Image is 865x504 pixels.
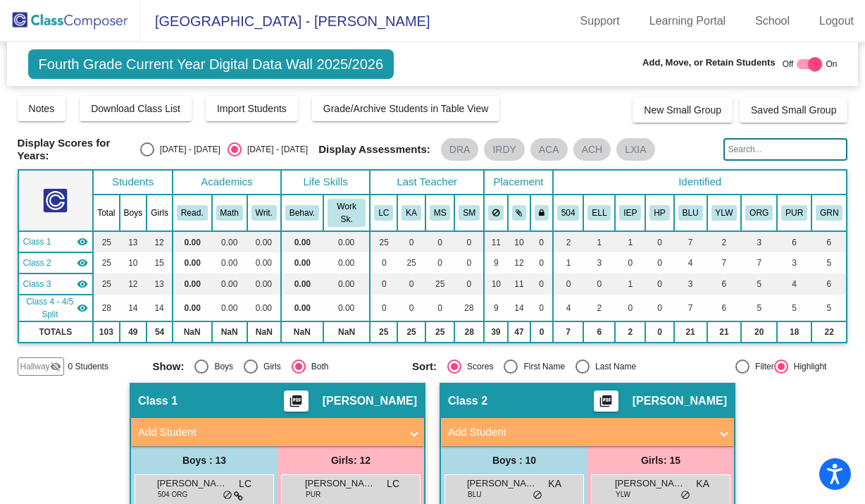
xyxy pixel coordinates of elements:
[397,252,425,273] td: 25
[212,231,247,252] td: 0.00
[454,231,484,252] td: 0
[583,273,615,295] td: 0
[484,138,524,161] mat-chip: IRDY
[441,138,479,161] mat-chip: DRA
[530,295,553,321] td: 0
[645,231,673,252] td: 0
[744,10,801,32] a: School
[811,195,847,231] th: Green Team
[93,195,119,231] th: Total
[18,231,94,252] td: Libby Craig - No Class Name
[508,195,531,231] th: Keep with students
[323,231,370,252] td: 0.00
[223,490,232,501] span: do_not_disturb_alt
[247,273,281,295] td: 0.00
[707,273,742,295] td: 6
[597,394,614,414] mat-icon: picture_as_pdf
[678,205,703,221] button: BLU
[370,170,484,195] th: Last Teacher
[430,205,451,221] button: MS
[811,295,847,321] td: 5
[77,302,88,314] mat-icon: visibility
[158,489,187,500] span: 504 ORG
[425,273,455,295] td: 25
[508,252,531,273] td: 12
[533,490,542,501] span: do_not_disturb_alt
[587,446,734,474] div: Girls: 15
[583,252,615,273] td: 3
[594,391,618,412] button: Print Students Details
[239,477,251,491] span: LC
[508,231,531,252] td: 10
[77,236,88,247] mat-icon: visibility
[147,273,173,295] td: 13
[77,257,88,269] mat-icon: visibility
[328,199,366,227] button: Work Sk.
[741,252,777,273] td: 7
[645,195,673,231] th: Health Plan
[484,170,553,195] th: Placement
[573,138,611,161] mat-chip: ACH
[397,295,425,321] td: 0
[616,138,654,161] mat-chip: LXIA
[530,273,553,295] td: 0
[454,195,484,231] th: Shelly Maselli
[20,360,50,373] span: Hallway
[615,252,645,273] td: 0
[557,205,580,221] button: 504
[749,360,774,373] div: Filter
[23,235,51,248] span: Class 1
[583,195,615,231] th: English Language Learner
[696,477,709,491] span: KA
[173,321,212,343] td: NaN
[18,321,94,343] td: TOTALS
[258,360,281,373] div: Girls
[674,295,707,321] td: 7
[306,360,329,373] div: Both
[93,231,119,252] td: 25
[370,273,397,295] td: 0
[645,252,673,273] td: 0
[242,143,308,156] div: [DATE] - [DATE]
[93,295,119,321] td: 28
[216,205,243,221] button: Math
[615,321,645,343] td: 2
[68,360,108,373] span: 0 Students
[23,257,51,269] span: Class 2
[173,231,212,252] td: 0.00
[745,205,773,221] button: ORG
[777,295,811,321] td: 5
[777,321,811,343] td: 18
[173,273,212,295] td: 0.00
[811,273,847,295] td: 6
[741,195,777,231] th: Orange Team
[508,295,531,321] td: 14
[285,205,319,221] button: Behav.
[154,143,220,156] div: [DATE] - [DATE]
[18,295,94,321] td: Shelly Maselli - No Class Name
[553,252,584,273] td: 1
[484,231,508,252] td: 11
[374,205,393,221] button: LC
[251,205,277,221] button: Writ.
[468,489,481,500] span: BLU
[281,231,323,252] td: 0.00
[212,273,247,295] td: 0.00
[553,273,584,295] td: 0
[741,273,777,295] td: 5
[508,321,531,343] td: 47
[441,446,587,474] div: Boys : 10
[680,490,690,501] span: do_not_disturb_alt
[583,295,615,321] td: 2
[93,273,119,295] td: 25
[23,295,77,321] span: Class 4 - 4/5 Split
[91,103,180,114] span: Download Class List
[508,273,531,295] td: 11
[826,58,837,70] span: On
[553,170,847,195] th: Identified
[131,418,424,446] mat-expansion-panel-header: Add Student
[649,205,669,221] button: HP
[212,252,247,273] td: 0.00
[674,195,707,231] th: Blue Team
[147,252,173,273] td: 15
